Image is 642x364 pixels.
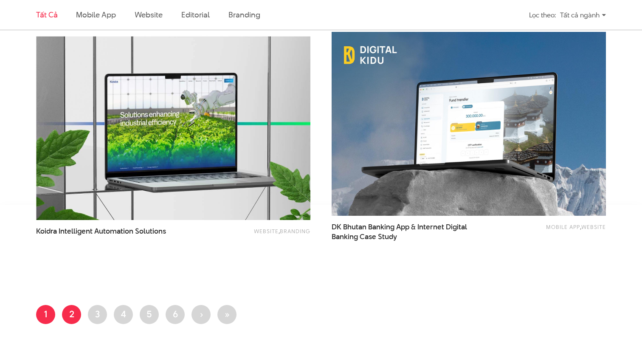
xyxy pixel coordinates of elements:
[36,36,310,220] img: Koidra Thumbnail
[59,226,93,236] span: Intelligent
[181,9,210,20] a: Editorial
[560,8,606,23] div: Tất cả ngành
[135,9,163,20] a: Website
[94,226,133,236] span: Automation
[546,223,580,231] a: Mobile app
[332,32,606,216] img: DK-Bhutan
[254,227,279,235] a: Website
[114,305,133,324] a: 4
[581,223,606,231] a: Website
[332,222,482,242] a: DK Bhutan Banking App & Internet DigitalBanking Case Study
[280,227,310,235] a: Branding
[140,305,159,324] a: 5
[200,308,203,320] span: ›
[496,222,606,237] div: ,
[36,226,187,246] a: Koidra Intelligent Automation Solutions
[529,8,556,23] div: Lọc theo:
[228,9,260,20] a: Branding
[36,9,57,20] a: Tất cả
[36,226,57,236] span: Koidra
[201,226,310,242] div: ,
[332,232,397,242] span: Banking Case Study
[88,305,107,324] a: 3
[166,305,185,324] a: 6
[332,222,482,242] span: DK Bhutan Banking App & Internet Digital
[135,226,166,236] span: Solutions
[224,308,230,320] span: »
[62,305,81,324] a: 2
[76,9,115,20] a: Mobile app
